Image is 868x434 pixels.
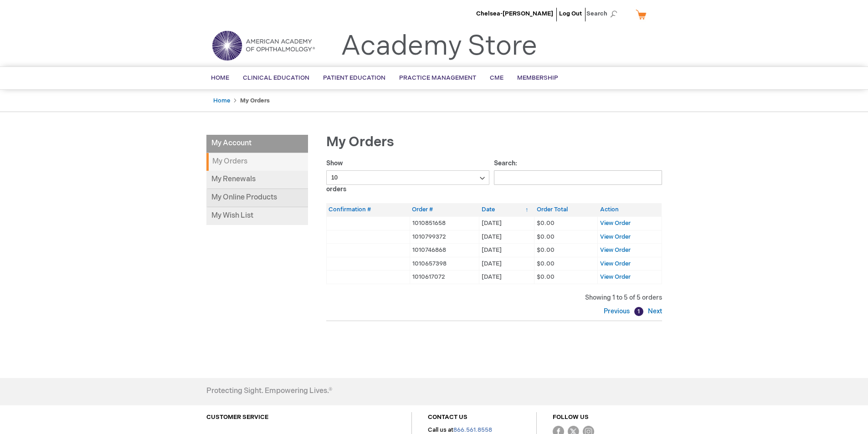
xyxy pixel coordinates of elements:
[537,260,555,267] span: $0.00
[326,293,662,302] div: Showing 1 to 5 of 5 orders
[479,216,534,230] td: [DATE]
[600,220,631,227] a: View Order
[634,307,643,316] a: 1
[410,271,479,284] td: 1010617072
[598,203,662,216] th: Action: activate to sort column ascending
[490,74,503,82] span: CME
[600,260,631,267] a: View Order
[206,153,308,171] strong: My Orders
[206,207,308,225] a: My Wish List
[553,414,589,421] a: FOLLOW US
[494,170,662,185] input: Search:
[410,257,479,271] td: 1010657398
[326,159,490,193] label: Show orders
[206,189,308,207] a: My Online Products
[646,307,662,315] a: Next
[341,30,537,63] a: Academy Store
[479,244,534,257] td: [DATE]
[586,5,621,23] span: Search
[517,74,558,82] span: Membership
[600,246,631,254] a: View Order
[537,220,555,227] span: $0.00
[326,134,394,150] span: My Orders
[410,244,479,257] td: 1010746868
[206,387,332,395] h4: Protecting Sight. Empowering Lives.®
[323,74,385,82] span: Patient Education
[600,233,631,240] a: View Order
[326,203,410,216] th: Confirmation #: activate to sort column ascending
[537,246,555,254] span: $0.00
[206,171,308,189] a: My Renewals
[410,230,479,244] td: 1010799372
[494,159,662,181] label: Search:
[604,307,632,315] a: Previous
[428,414,467,421] a: CONTACT US
[243,74,309,82] span: Clinical Education
[479,271,534,284] td: [DATE]
[537,273,555,281] span: $0.00
[479,257,534,271] td: [DATE]
[240,97,270,104] strong: My Orders
[410,216,479,230] td: 1010851658
[534,203,598,216] th: Order Total: activate to sort column ascending
[600,273,631,281] a: View Order
[479,230,534,244] td: [DATE]
[213,97,230,104] a: Home
[326,170,490,185] select: Showorders
[479,203,534,216] th: Date: activate to sort column ascending
[537,233,555,240] span: $0.00
[399,74,476,82] span: Practice Management
[206,414,268,421] a: CUSTOMER SERVICE
[453,426,492,434] a: 866.561.8558
[410,203,479,216] th: Order #: activate to sort column ascending
[476,10,553,17] a: Chelsea-[PERSON_NAME]
[559,10,582,17] a: Log Out
[211,74,229,82] span: Home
